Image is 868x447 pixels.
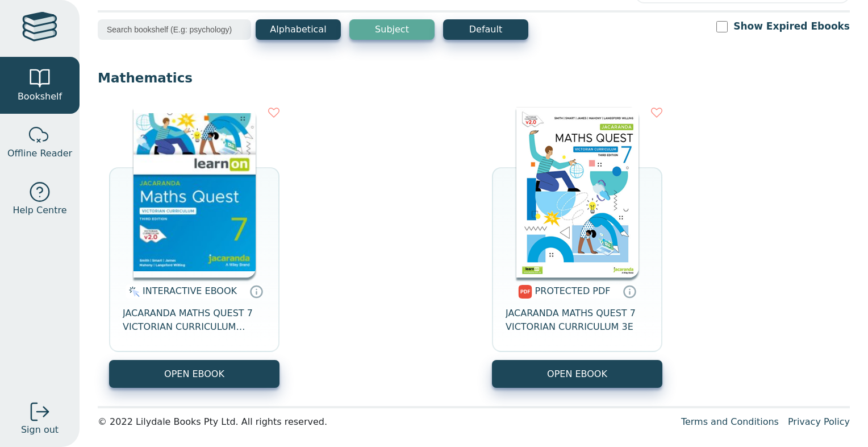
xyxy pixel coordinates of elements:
[98,19,251,40] input: Search bookshelf (E.g: psychology)
[492,360,662,388] a: OPEN EBOOK
[12,204,66,217] span: Help Centre
[143,285,237,296] span: INTERACTIVE EBOOK
[733,19,850,34] label: Show Expired Ebooks
[256,19,341,40] button: Alphabetical
[7,147,72,160] span: Offline Reader
[623,284,636,298] a: Protected PDFs cannot be printed, copied or shared. They can be accessed online through Education...
[98,69,850,86] p: Mathematics
[506,307,649,334] span: JACARANDA MATHS QUEST 7 VICTORIAN CURRICULUM 3E
[516,107,639,278] img: 13d33992-3644-4b09-98b2-9763823aaac4.png
[21,423,59,437] span: Sign out
[126,285,140,299] img: interactive.svg
[443,19,528,40] button: Default
[518,285,532,299] img: pdf.svg
[788,416,850,427] a: Privacy Policy
[349,19,435,40] button: Subject
[133,107,256,278] img: b87b3e28-4171-4aeb-a345-7fa4fe4e6e25.jpg
[249,284,263,298] a: Interactive eBooks are accessed online via the publisher’s portal. They contain interactive resou...
[18,90,62,104] span: Bookshelf
[681,416,779,427] a: Terms and Conditions
[123,307,266,334] span: JACARANDA MATHS QUEST 7 VICTORIAN CURRICULUM LEARNON EBOOK 3E
[535,285,611,296] span: PROTECTED PDF
[98,415,672,429] div: © 2022 Lilydale Books Pty Ltd. All rights reserved.
[109,360,279,388] button: OPEN EBOOK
